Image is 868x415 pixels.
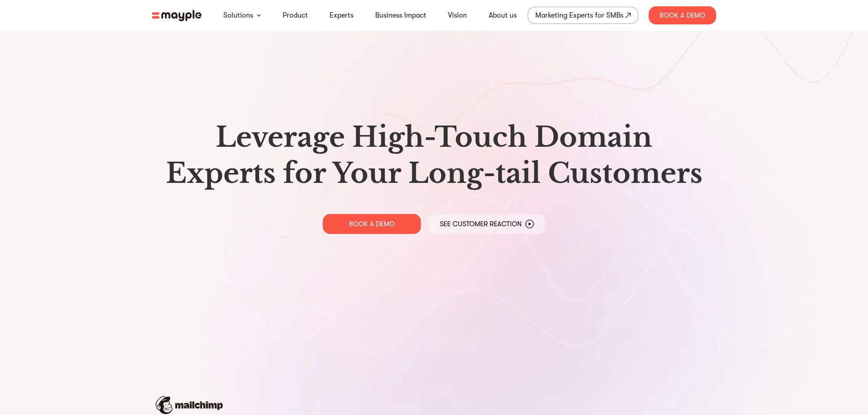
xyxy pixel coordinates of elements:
[159,119,709,191] h1: Leverage High-Touch Domain Experts for Your Long-tail Customers
[440,219,522,228] p: See Customer Reaction
[152,10,202,21] img: mayple-logo
[330,10,354,21] a: Experts
[283,10,308,21] a: Product
[156,396,223,414] img: mailchimp-logo
[349,219,395,228] p: BOOK A DEMO
[535,9,623,22] div: Marketing Experts for SMBs
[428,214,545,234] a: See Customer Reaction
[649,6,716,24] div: Book A Demo
[528,7,638,24] a: Marketing Experts for SMBs
[257,14,261,17] img: arrow-down
[489,10,517,21] a: About us
[375,10,426,21] a: Business Impact
[223,10,253,21] a: Solutions
[323,214,421,234] a: BOOK A DEMO
[448,10,467,21] a: Vision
